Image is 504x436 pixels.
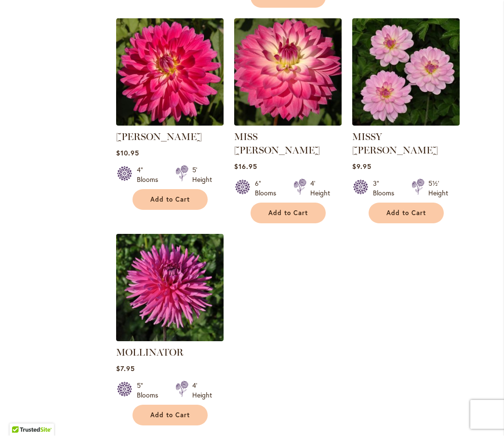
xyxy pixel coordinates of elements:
span: $16.95 [234,162,257,171]
button: Add to Cart [133,405,208,426]
div: 6" Blooms [255,179,282,198]
button: Add to Cart [369,203,444,224]
a: MOLLINATOR [116,347,184,359]
span: Add to Cart [150,411,190,420]
button: Add to Cart [133,190,208,210]
div: 3" Blooms [373,179,400,198]
span: $9.95 [352,162,371,171]
div: 5½' Height [428,179,448,198]
img: MOLLINATOR [116,234,224,342]
a: MISS DELILAH [234,119,342,128]
span: $7.95 [116,364,135,373]
span: $10.95 [116,149,139,158]
img: MISS DELILAH [234,19,342,126]
div: 4' Height [310,179,330,198]
a: [PERSON_NAME] [116,131,202,143]
div: 4' Height [192,381,212,400]
span: Add to Cart [268,209,308,218]
button: Add to Cart [251,203,326,224]
div: 5' Height [192,166,212,185]
div: 5" Blooms [137,381,164,400]
img: MISSY SUE [352,19,460,126]
a: MISSY SUE [352,119,460,128]
a: MELISSA M [116,119,224,128]
a: MISSY [PERSON_NAME] [352,131,438,156]
div: 4" Blooms [137,166,164,185]
span: Add to Cart [386,209,426,218]
a: MOLLINATOR [116,334,224,344]
iframe: Launch Accessibility Center [7,402,34,429]
a: MISS [PERSON_NAME] [234,131,320,156]
img: MELISSA M [116,19,224,126]
span: Add to Cart [150,196,190,204]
